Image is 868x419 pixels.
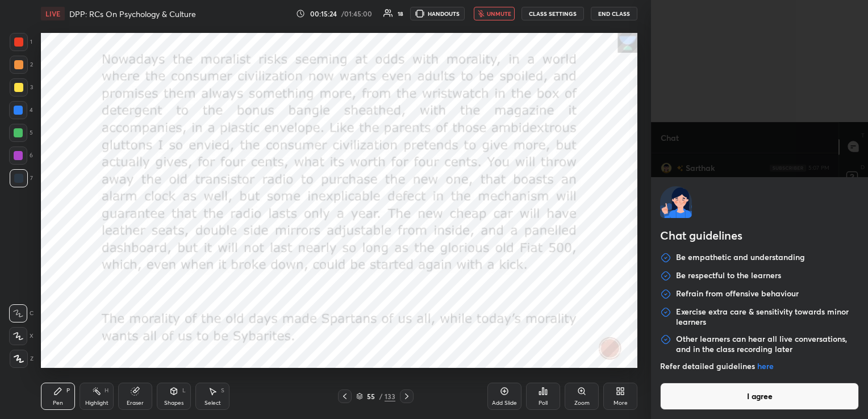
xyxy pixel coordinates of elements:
[487,10,511,18] span: unmute
[379,393,382,400] div: /
[660,227,859,246] h2: Chat guidelines
[757,361,774,371] a: here
[660,383,859,410] button: I agree
[10,169,33,187] div: 7
[9,146,33,165] div: 6
[9,124,33,142] div: 5
[492,400,517,406] div: Add Slide
[365,393,377,400] div: 55
[85,400,108,406] div: Highlight
[676,252,805,263] p: Be empathetic and understanding
[676,307,859,327] p: Exercise extra care & sensitivity towards minor learners
[53,400,63,406] div: Pen
[205,400,221,406] div: Select
[221,388,224,393] div: S
[127,400,144,406] div: Eraser
[574,400,590,406] div: Zoom
[41,7,65,20] div: LIVE
[164,400,183,406] div: Shapes
[9,101,33,119] div: 4
[676,270,781,282] p: Be respectful to the learners
[10,78,33,97] div: 3
[9,304,34,322] div: C
[676,334,859,354] p: Other learners can hear all live conversations, and in the class recording later
[474,7,515,20] button: unmute
[10,350,34,368] div: Z
[521,7,584,20] button: CLASS SETTINGS
[539,400,548,406] div: Poll
[614,400,628,406] div: More
[398,11,403,16] div: 18
[66,388,70,393] div: P
[182,388,186,393] div: L
[660,361,859,371] p: Refer detailed guidelines
[69,9,196,19] h4: DPP: RCs On Psychology & Culture
[591,7,637,20] button: End Class
[385,391,395,401] div: 133
[9,327,34,345] div: X
[410,7,465,20] button: HANDOUTS
[105,388,108,393] div: H
[10,33,32,51] div: 1
[676,288,799,300] p: Refrain from offensive behaviour
[10,56,33,74] div: 2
